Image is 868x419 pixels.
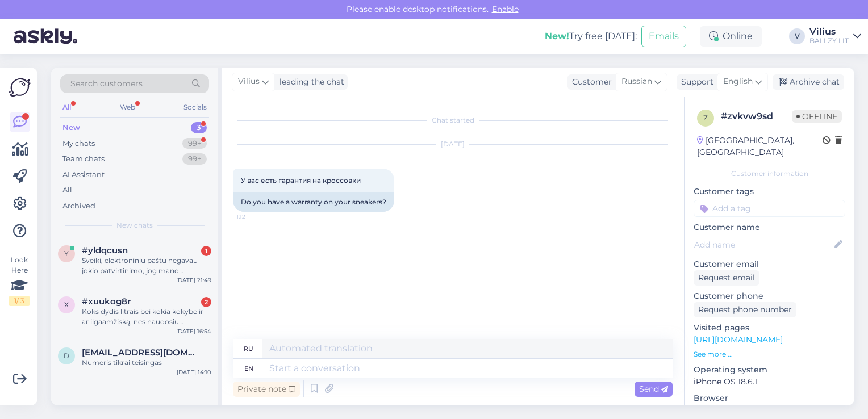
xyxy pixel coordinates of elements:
div: 99+ [182,153,207,165]
div: [DATE] 16:54 [176,327,211,336]
div: Online [700,26,762,47]
div: # zvkvw9sd [721,110,792,123]
span: Russian [621,76,652,88]
span: #xuukog8r [82,296,131,307]
div: [GEOGRAPHIC_DATA], [GEOGRAPHIC_DATA] [697,135,823,158]
div: Customer information [694,169,845,179]
div: V [789,28,805,44]
div: 2 [201,297,211,307]
a: [URL][DOMAIN_NAME] [694,334,783,345]
span: y [64,249,69,258]
div: [DATE] 14:10 [177,368,211,376]
div: All [62,185,72,196]
p: Customer phone [694,290,845,302]
span: d [64,351,69,360]
div: ru [244,339,253,358]
p: iPhone OS 18.6.1 [694,376,845,388]
div: AI Assistant [62,169,105,181]
input: Add name [694,238,832,251]
div: Team chats [62,153,105,165]
div: Chat started [233,115,673,125]
span: drauge_n@yahoo.com [82,347,200,358]
p: Customer name [694,221,845,233]
div: Archive chat [773,74,844,90]
div: leading the chat [275,76,344,88]
span: Send [639,384,668,394]
p: See more ... [694,349,845,359]
div: Archived [62,200,95,212]
input: Add a tag [694,200,845,217]
div: Try free [DATE]: [545,30,637,43]
p: Customer tags [694,186,845,198]
div: Koks dydis litrais bei kokia kokybe ir ar ilgaamžiską, nes naudosiu mokyklai jus zinote kiek ten ... [82,307,211,327]
div: Web [118,100,137,115]
div: en [244,359,253,378]
div: Vilius [809,27,849,36]
div: 1 / 3 [9,296,30,306]
span: New chats [116,220,153,231]
div: Numeris tikrai teisingas [82,358,211,368]
p: Safari 18.6 [694,404,845,416]
span: English [723,76,753,88]
span: Search customers [70,78,143,90]
span: Offline [792,110,842,123]
div: 1 [201,246,211,256]
div: Do you have a warranty on your sneakers? [233,192,394,212]
div: Private note [233,382,300,397]
a: ViliusBALLZY LIT [809,27,861,45]
div: New [62,122,80,133]
button: Emails [641,26,686,47]
span: Enable [489,4,522,14]
b: New! [545,31,569,41]
span: 1:12 [236,212,279,221]
span: x [64,300,69,309]
div: Support [677,76,713,88]
img: Askly Logo [9,77,31,98]
div: Look Here [9,255,30,306]
p: Operating system [694,364,845,376]
div: 99+ [182,138,207,149]
div: BALLZY LIT [809,36,849,45]
p: Browser [694,392,845,404]
span: Vilius [238,76,260,88]
div: Sveiki, elektroniniu paštu negavau jokio patvirtinimo, jog mano užsakymas (#70058172) vykdomas, t... [82,255,211,276]
div: Request email [694,270,759,286]
div: [DATE] [233,139,673,149]
p: Visited pages [694,322,845,334]
div: All [60,100,73,115]
div: Socials [181,100,209,115]
div: 3 [191,122,207,133]
div: My chats [62,138,95,149]
span: У вас есть гарантия на кроссовки [241,176,361,185]
p: Customer email [694,258,845,270]
div: Customer [567,76,612,88]
div: [DATE] 21:49 [176,276,211,284]
span: #yldqcusn [82,245,128,255]
span: z [703,114,708,122]
div: Request phone number [694,302,796,317]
